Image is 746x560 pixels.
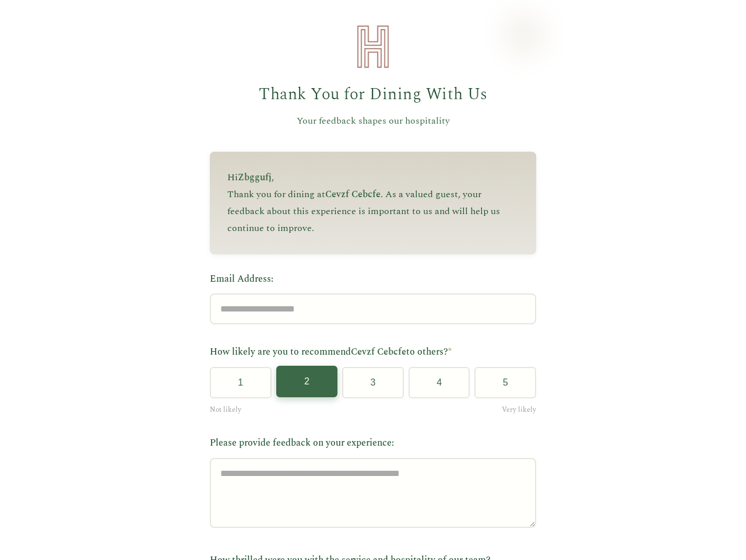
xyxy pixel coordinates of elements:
[227,169,519,186] p: Hi ,
[210,436,536,451] label: Please provide feedback on your experience:
[474,367,536,398] button: 5
[210,272,536,287] label: Email Address:
[210,367,272,398] button: 1
[325,187,381,201] span: Cevzf Cebcfe
[351,345,406,359] span: Cevzf Cebcfe
[409,367,470,398] button: 4
[210,82,536,108] h1: Thank You for Dining With Us
[210,114,536,129] p: Your feedback shapes our hospitality
[502,404,536,415] span: Very likely
[350,23,396,70] img: Heirloom Hospitality Logo
[227,186,519,236] p: Thank you for dining at . As a valued guest, your feedback about this experience is important to ...
[342,367,404,398] button: 3
[210,345,536,360] label: How likely are you to recommend to others?
[276,366,338,397] button: 2
[210,404,241,415] span: Not likely
[238,170,272,184] span: Zbggufj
